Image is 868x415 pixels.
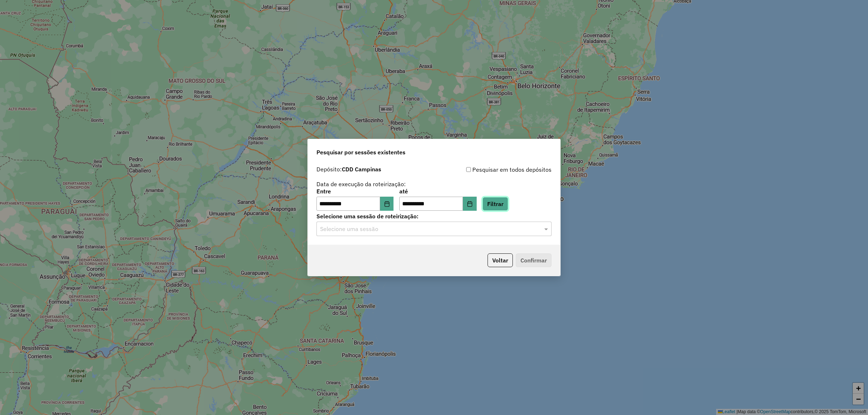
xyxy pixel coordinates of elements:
button: Voltar [488,253,513,267]
button: Choose Date [463,197,477,211]
button: Filtrar [482,197,508,211]
span: Pesquisar por sessões existentes [316,148,405,157]
label: Depósito: [316,165,381,174]
label: Entre [316,187,393,196]
button: Choose Date [380,197,394,211]
strong: CDD Campinas [342,166,381,173]
label: até [399,187,476,196]
label: Data de execução da roteirização: [316,180,406,188]
label: Selecione uma sessão de roteirização: [316,212,552,221]
div: Pesquisar em todos depósitos [434,165,552,174]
